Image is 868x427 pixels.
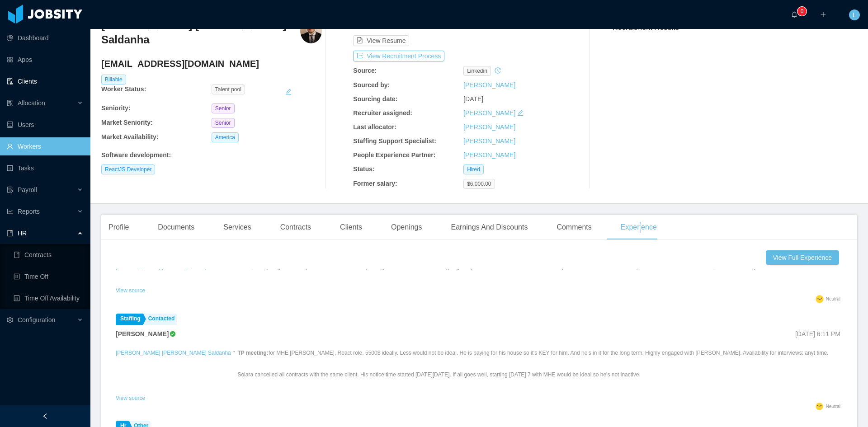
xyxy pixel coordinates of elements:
div: Experience [613,215,664,240]
button: icon: file-textView Resume [353,35,409,46]
button: edit [285,84,292,99]
div: Profile [101,215,136,240]
a: [PERSON_NAME] [463,137,515,145]
div: Services [216,215,258,240]
i: icon: setting [7,317,13,323]
a: icon: userWorkers [7,137,83,155]
div: Earnings And Discounts [444,215,535,240]
span: $6,000.00 [463,179,495,189]
strong: TP meeting: [237,350,268,356]
div: - [233,261,236,285]
p: for MHE [PERSON_NAME], React role, 5500$ ideally. Less would not be ideal. He is paying for his h... [237,349,828,357]
b: Status: [353,165,374,173]
span: Billable [101,75,126,84]
span: Talent pool [212,84,245,94]
a: icon: robotUsers [7,116,83,134]
b: Recruiter assigned: [353,109,412,117]
a: [PERSON_NAME] [463,109,515,117]
span: Neutral [826,296,840,301]
span: Hired [463,164,484,174]
div: Openings [384,215,429,240]
i: icon: file-protect [7,187,13,193]
span: [DATE] 6:11 PM [795,330,840,338]
div: Contracts [273,215,318,240]
a: View source [116,287,145,294]
span: Neutral [826,404,840,409]
b: Last allocator: [353,123,396,131]
b: Sourcing date: [353,95,397,103]
img: 7cfd2936-3331-4ef6-a19c-ddcdebe43a0c_671959240ce11-400w.png [300,18,321,43]
a: icon: profileTasks [7,159,83,177]
a: icon: pie-chartDashboard [7,29,83,47]
sup: 0 [797,7,807,16]
i: icon: history [495,67,501,74]
button: View Full Experience [766,250,839,265]
b: Sourced by: [353,81,390,89]
i: icon: bell [791,11,797,18]
a: icon: file-textView Resume [353,37,409,44]
span: Senior [212,118,235,128]
a: icon: bookContracts [14,246,83,264]
strong: [PERSON_NAME] [116,330,169,338]
b: Staffing Support Specialist: [353,137,436,145]
b: Worker Status: [101,85,146,93]
a: icon: appstoreApps [7,51,83,69]
a: Contacted [144,314,177,325]
a: [PERSON_NAME] [PERSON_NAME] Saldanha [116,350,231,356]
span: linkedin [463,66,491,76]
a: icon: auditClients [7,72,83,90]
span: Reports [18,208,40,215]
b: Source: [353,67,377,74]
div: Clients [333,215,369,240]
span: Allocation [18,99,45,107]
h4: [EMAIL_ADDRESS][DOMAIN_NAME] [101,57,322,70]
a: icon: exportView Recruitment Process [353,52,444,60]
span: [DATE] [463,95,483,103]
span: ReactJS Developer [101,164,155,174]
h3: [PERSON_NAME] [PERSON_NAME] Saldanha [101,18,300,47]
b: Seniority: [101,104,131,112]
a: View source [116,395,145,401]
a: icon: profileTime Off Availability [14,289,83,307]
b: Former salary: [353,180,397,187]
div: Documents [151,215,202,240]
span: Senior [212,103,235,113]
a: [PERSON_NAME] [463,123,515,131]
a: View Full Experience [766,250,843,265]
a: [PERSON_NAME] [463,81,515,89]
b: Market Seniority: [101,119,153,126]
i: icon: plus [820,11,826,18]
span: Configuration [18,316,55,324]
div: - [233,347,236,392]
a: [PERSON_NAME] [463,151,515,159]
button: icon: exportView Recruitment Process [353,51,444,61]
i: icon: line-chart [7,208,13,215]
a: Staffing [116,314,143,325]
span: HR [18,230,27,237]
b: Software development : [101,151,171,159]
div: Comments [549,215,599,240]
b: People Experience Partner: [353,151,435,159]
span: Payroll [18,186,37,193]
span: America [212,132,239,142]
i: icon: book [7,230,13,236]
i: icon: edit [517,110,524,116]
span: L [853,9,856,20]
b: Market Availability: [101,133,159,141]
p: Solara cancelled all contracts with the same client. His notice time started [DATE][DATE]. If all... [237,371,828,379]
i: icon: solution [7,100,13,106]
a: icon: profileTime Off [14,267,83,286]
